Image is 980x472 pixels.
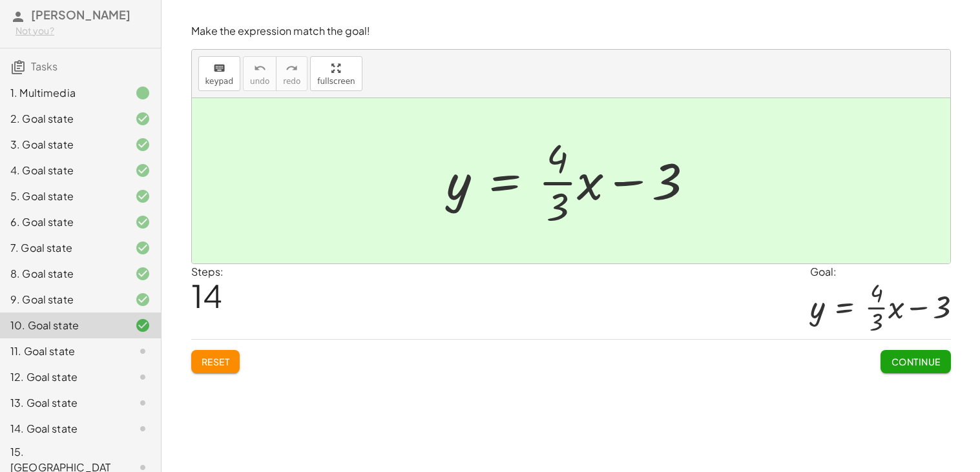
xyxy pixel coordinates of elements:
[16,25,151,37] div: Not you?
[135,369,151,385] i: Task not started.
[135,163,151,178] i: Task finished and correct.
[10,292,114,307] div: 9. Goal state
[276,56,308,91] button: redoredo
[10,240,114,256] div: 7. Goal state
[250,77,269,86] span: undo
[891,356,940,367] span: Continue
[10,318,114,333] div: 10. Goal state
[10,111,114,127] div: 2. Goal state
[31,7,130,22] span: [PERSON_NAME]
[254,61,266,76] i: undo
[10,344,114,359] div: 11. Goal state
[10,137,114,152] div: 3. Goal state
[135,395,151,411] i: Task not started.
[10,266,114,282] div: 8. Goal state
[283,77,300,86] span: redo
[135,214,151,230] i: Task finished and correct.
[135,421,151,436] i: Task not started.
[135,344,151,359] i: Task not started.
[202,356,230,367] span: Reset
[135,189,151,204] i: Task finished and correct.
[191,350,240,373] button: Reset
[10,369,114,385] div: 12. Goal state
[286,61,298,76] i: redo
[205,77,234,86] span: keypad
[10,163,114,178] div: 4. Goal state
[10,395,114,411] div: 13. Goal state
[135,240,151,256] i: Task finished and correct.
[10,421,114,436] div: 14. Goal state
[810,264,951,280] div: Goal:
[10,85,114,101] div: 1. Multimedia
[243,56,276,91] button: undoundo
[191,265,224,278] label: Steps:
[198,56,241,91] button: keyboardkeypad
[191,24,951,39] p: Make the expression match the goal!
[135,85,151,101] i: Task finished.
[317,77,355,86] span: fullscreen
[10,189,114,204] div: 5. Goal state
[135,111,151,127] i: Task finished and correct.
[135,318,151,333] i: Task finished and correct.
[213,61,225,76] i: keyboard
[31,59,57,73] span: Tasks
[310,56,362,91] button: fullscreen
[135,292,151,307] i: Task finished and correct.
[881,350,950,373] button: Continue
[191,276,222,315] span: 14
[135,266,151,282] i: Task finished and correct.
[135,137,151,152] i: Task finished and correct.
[10,214,114,230] div: 6. Goal state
